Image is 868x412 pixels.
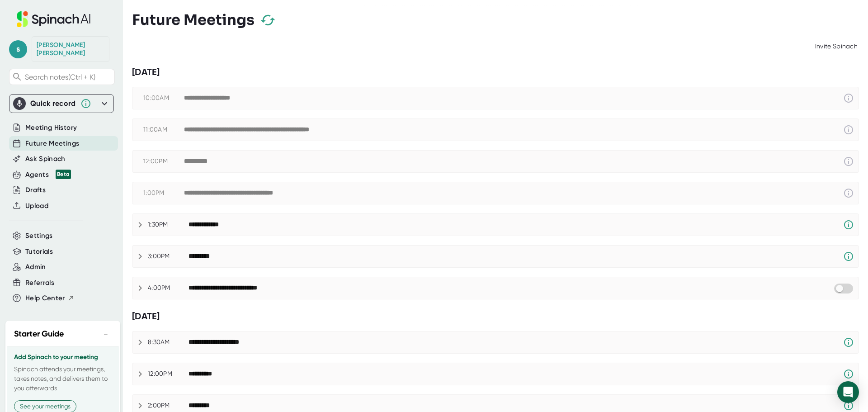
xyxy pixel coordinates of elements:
svg: Spinach requires a video conference link. [843,400,854,411]
svg: Spinach requires a video conference link. [843,337,854,348]
p: Spinach attends your meetings, takes notes, and delivers them to you afterwards [14,365,112,393]
div: Agents [25,170,71,180]
svg: This event has already passed [843,188,854,199]
div: 11:00AM [143,126,184,134]
button: Future Meetings [25,138,79,149]
div: [DATE] [132,66,859,78]
div: Quick record [13,95,110,113]
div: 1:00PM [143,189,184,197]
button: Tutorials [25,246,53,257]
div: Open Intercom Messenger [837,381,859,403]
svg: This event has already passed [843,93,854,104]
div: 12:00PM [148,370,189,378]
div: Beta [56,170,71,179]
div: 3:00PM [148,252,189,260]
button: Ask Spinach [25,154,66,164]
div: 10:00AM [143,94,184,102]
svg: This event has already passed [843,124,854,135]
div: 1:30PM [148,221,189,229]
svg: Spinach requires a video conference link. [843,251,854,262]
div: Quick record [30,99,76,108]
div: Steve Horner [37,41,104,57]
button: Drafts [25,185,46,195]
h3: Add Spinach to your meeting [14,354,112,361]
button: Admin [25,262,46,272]
h2: Starter Guide [14,328,64,340]
div: [DATE] [132,311,859,322]
span: s [9,40,27,58]
svg: Spinach requires a video conference link. [843,219,854,230]
button: Upload [25,201,48,211]
button: Settings [25,231,53,241]
span: Search notes (Ctrl + K) [25,73,95,81]
span: Help Center [25,293,65,303]
button: Meeting History [25,123,77,133]
div: 4:00PM [148,284,189,292]
button: Agents Beta [25,170,71,180]
button: Referrals [25,278,54,288]
div: 8:30AM [148,338,189,346]
svg: This event has already passed [843,156,854,167]
h3: Future Meetings [132,11,255,28]
div: 12:00PM [143,157,184,166]
svg: Spinach requires a video conference link. [843,369,854,379]
div: Invite Spinach [814,38,859,55]
button: − [100,327,112,341]
button: Help Center [25,293,75,303]
div: 2:00PM [148,402,189,410]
